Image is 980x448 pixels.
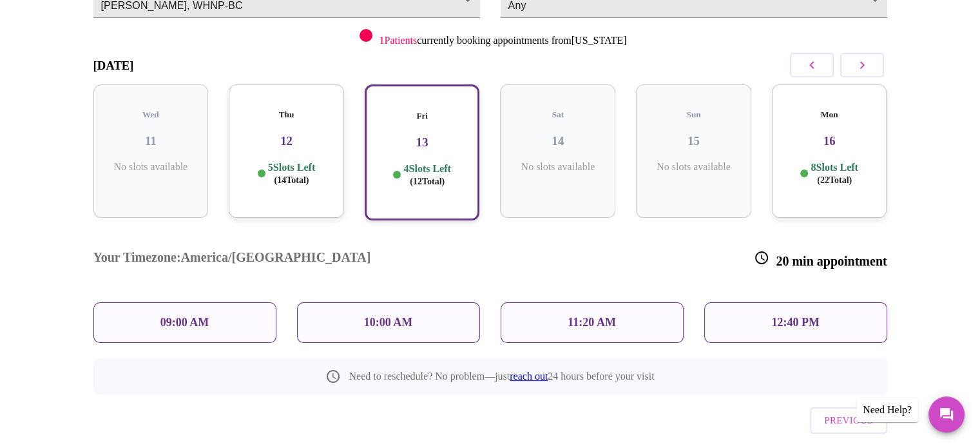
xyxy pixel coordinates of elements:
h5: Sat [510,110,605,120]
p: Need to reschedule? No problem—just 24 hours before your visit [349,371,654,382]
p: 09:00 AM [160,316,209,329]
p: 4 Slots Left [403,162,450,188]
span: ( 12 Total) [410,177,445,186]
h3: 20 min appointment [754,250,887,269]
button: Previous [810,407,887,433]
a: reach out [510,371,548,382]
h3: 16 [782,134,877,148]
p: 5 Slots Left [268,161,315,186]
h3: 12 [239,134,334,148]
h5: Fri [376,111,468,121]
p: 8 Slots Left [811,161,858,186]
h3: 13 [376,135,468,150]
p: No slots available [104,161,198,173]
h5: Sun [646,110,741,120]
button: Messages [928,396,965,433]
div: Need Help? [856,398,918,422]
p: No slots available [510,161,605,173]
h5: Thu [239,110,334,120]
h3: 14 [510,134,605,148]
h3: 15 [646,134,741,148]
p: currently booking appointments from [US_STATE] [379,35,626,46]
p: 11:20 AM [568,316,616,329]
p: 10:00 AM [364,316,413,329]
h5: Mon [782,110,877,120]
span: ( 22 Total) [817,175,852,185]
h3: [DATE] [93,59,134,73]
h5: Wed [104,110,198,120]
p: No slots available [646,161,741,173]
p: 12:40 PM [771,316,819,329]
h3: 11 [104,134,198,148]
span: Previous [824,412,872,429]
span: ( 14 Total) [274,175,309,185]
span: 1 Patients [379,35,417,46]
h3: Your Timezone: America/[GEOGRAPHIC_DATA] [93,250,371,269]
